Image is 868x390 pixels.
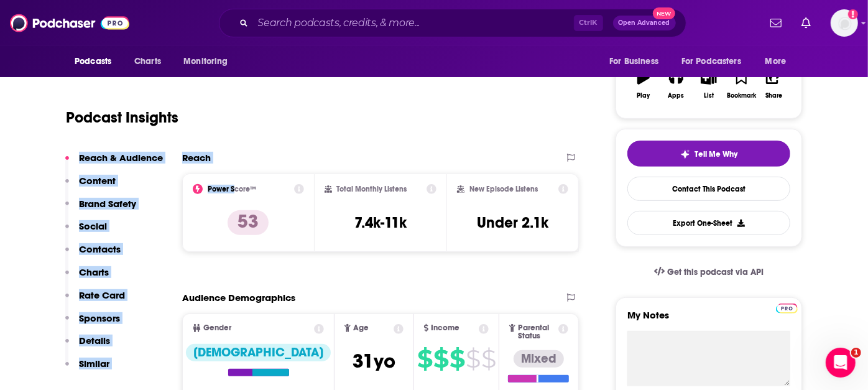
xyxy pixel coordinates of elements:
[431,324,459,332] span: Income
[826,348,856,378] iframe: Intercom live chat
[601,50,674,73] button: open menu
[613,16,676,30] button: Open AdvancedNew
[183,53,228,70] span: Monitoring
[79,289,125,301] p: Rate Card
[668,92,685,100] div: Apps
[653,7,675,19] span: New
[228,210,269,235] p: 53
[433,349,448,369] span: $
[851,348,861,358] span: 1
[695,149,738,159] span: Tell Me Why
[79,198,136,210] p: Brand Safety
[466,349,480,369] span: $
[619,20,670,26] span: Open Advanced
[337,185,407,193] h2: Total Monthly Listens
[65,175,116,198] button: Content
[203,324,231,332] span: Gender
[79,152,163,164] p: Reach & Audience
[776,302,798,313] a: Pro website
[477,213,548,232] h3: Under 2.1k
[848,9,858,19] svg: Add a profile image
[673,50,759,73] button: open menu
[175,50,244,73] button: open menu
[765,92,782,100] div: Share
[353,324,369,332] span: Age
[644,257,773,287] a: Get this podcast via API
[627,309,790,331] label: My Notes
[65,198,136,221] button: Brand Safety
[704,92,714,100] div: List
[65,152,163,175] button: Reach & Audience
[609,53,658,70] span: For Business
[186,344,331,361] div: [DEMOGRAPHIC_DATA]
[450,349,464,369] span: $
[727,92,756,100] div: Bookmark
[79,358,109,369] p: Similar
[681,53,741,70] span: For Podcasters
[574,15,603,31] span: Ctrl K
[758,62,790,107] button: Share
[65,358,109,381] button: Similar
[66,50,127,73] button: open menu
[79,266,109,278] p: Charts
[725,62,757,107] button: Bookmark
[469,185,538,193] h2: New Episode Listens
[134,53,161,70] span: Charts
[776,304,798,313] img: Podchaser Pro
[79,243,121,255] p: Contacts
[693,62,725,107] button: List
[627,177,790,201] a: Contact This Podcast
[253,13,574,33] input: Search podcasts, credits, & more...
[627,62,660,107] button: Play
[627,211,790,235] button: Export One-Sheet
[353,349,395,373] span: 31 yo
[65,335,110,358] button: Details
[219,9,686,37] div: Search podcasts, credits, & more...
[79,335,110,346] p: Details
[79,175,116,187] p: Content
[765,53,787,70] span: More
[354,213,407,232] h3: 7.4k-11k
[182,152,211,164] h2: Reach
[126,50,169,73] a: Charts
[10,11,129,35] img: Podchaser - Follow, Share and Rate Podcasts
[680,149,690,159] img: tell me why sparkle
[65,220,107,243] button: Social
[765,12,787,34] a: Show notifications dropdown
[514,350,564,368] div: Mixed
[65,312,120,335] button: Sponsors
[65,243,121,266] button: Contacts
[66,108,178,127] h1: Podcast Insights
[481,349,496,369] span: $
[417,349,432,369] span: $
[831,9,858,37] span: Logged in as hoffmacv
[75,53,111,70] span: Podcasts
[831,9,858,37] button: Show profile menu
[831,9,858,37] img: User Profile
[667,267,764,277] span: Get this podcast via API
[208,185,256,193] h2: Power Score™
[65,289,125,312] button: Rate Card
[79,220,107,232] p: Social
[79,312,120,324] p: Sponsors
[627,141,790,167] button: tell me why sparkleTell Me Why
[182,292,295,304] h2: Audience Demographics
[757,50,802,73] button: open menu
[796,12,816,34] a: Show notifications dropdown
[65,266,109,289] button: Charts
[660,62,692,107] button: Apps
[637,92,650,100] div: Play
[518,324,556,340] span: Parental Status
